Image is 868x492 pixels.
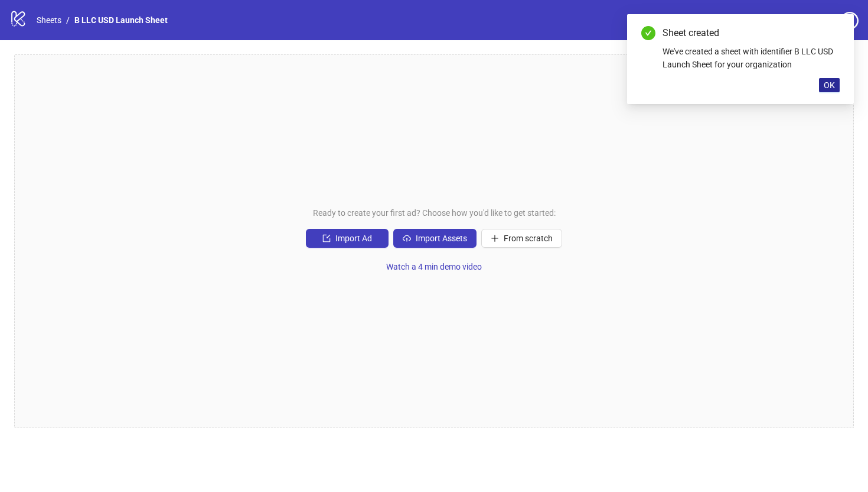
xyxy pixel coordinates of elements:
span: From scratch [504,234,553,243]
span: cloud-upload [403,234,411,242]
a: B LLC USD Launch Sheet [72,14,170,27]
span: Import Assets [416,234,467,243]
span: question-circle [841,12,859,30]
button: Watch a 4 min demo video [377,257,491,276]
span: plus [491,234,499,242]
a: Settings [774,12,836,31]
div: We've created a sheet with identifier B LLC USD Launch Sheet for your organization [663,45,840,71]
span: Import Ad [335,234,372,243]
li: / [66,14,70,27]
button: From scratch [481,229,562,248]
span: Ready to create your first ad? Choose how you'd like to get started: [313,206,556,219]
a: Close [827,26,840,39]
button: Import Ad [306,229,389,248]
a: Sheets [34,14,64,27]
span: Watch a 4 min demo video [386,262,482,271]
button: OK [819,78,840,92]
div: Sheet created [663,26,840,40]
span: check-circle [641,26,655,40]
button: Import Assets [393,229,477,248]
span: import [322,234,331,242]
span: OK [824,80,835,90]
